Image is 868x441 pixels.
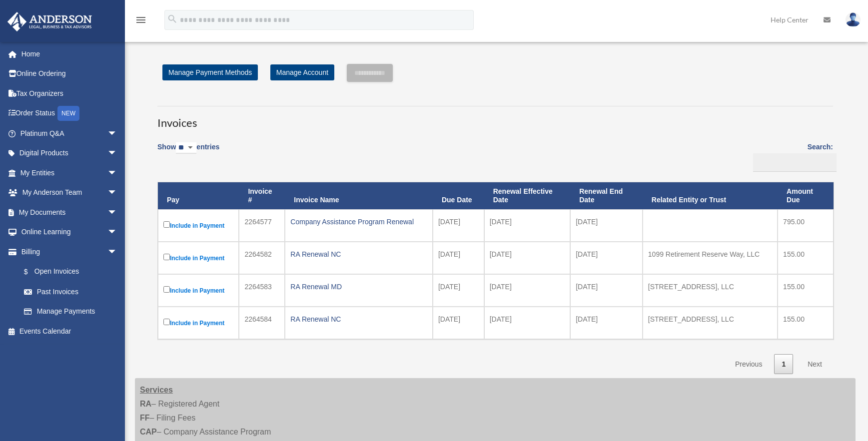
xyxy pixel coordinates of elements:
a: Past Invoices [14,282,127,302]
td: [DATE] [570,307,643,339]
a: Platinum Q&Aarrow_drop_down [7,123,132,143]
strong: FF [140,414,150,422]
a: Manage Payment Methods [162,64,258,80]
td: [DATE] [433,274,484,307]
a: $Open Invoices [14,262,122,282]
div: RA Renewal MD [290,280,427,294]
th: Related Entity or Trust: activate to sort column ascending [643,182,778,209]
div: RA Renewal NC [290,312,427,326]
td: [DATE] [484,242,570,274]
a: Online Ordering [7,64,132,84]
div: RA Renewal NC [290,247,427,261]
select: Showentries [176,142,196,154]
a: My Anderson Teamarrow_drop_down [7,183,132,203]
th: Invoice Name: activate to sort column ascending [285,182,433,209]
th: Renewal End Date: activate to sort column ascending [570,182,643,209]
span: arrow_drop_down [107,202,127,223]
label: Include in Payment [163,252,233,264]
td: 2264584 [239,307,285,339]
td: 155.00 [778,274,834,307]
input: Include in Payment [163,319,170,325]
a: menu [135,17,147,26]
td: 155.00 [778,242,834,274]
a: My Entitiesarrow_drop_down [7,163,132,183]
i: search [167,13,178,24]
td: 795.00 [778,209,834,242]
a: Next [800,354,830,375]
td: 2264582 [239,242,285,274]
a: Previous [728,354,770,375]
input: Include in Payment [163,221,170,228]
span: arrow_drop_down [107,183,127,203]
a: 1 [774,354,793,375]
label: Include in Payment [163,219,233,232]
span: arrow_drop_down [107,163,127,183]
a: Home [7,44,132,64]
strong: CAP [140,428,157,436]
a: Manage Payments [14,302,127,322]
label: Search: [750,141,833,172]
span: $ [29,266,34,278]
i: menu [135,14,147,26]
span: arrow_drop_down [107,123,127,144]
th: Invoice #: activate to sort column ascending [239,182,285,209]
a: Online Learningarrow_drop_down [7,222,132,242]
strong: Services [140,386,173,394]
a: Manage Account [270,64,334,80]
img: Anderson Advisors Platinum Portal [4,12,95,31]
td: [DATE] [433,209,484,242]
td: [DATE] [433,242,484,274]
td: [DATE] [484,209,570,242]
th: Renewal Effective Date: activate to sort column ascending [484,182,570,209]
label: Include in Payment [163,284,233,297]
td: 1099 Retirement Reserve Way, LLC [643,242,778,274]
td: 155.00 [778,307,834,339]
input: Include in Payment [163,254,170,260]
span: arrow_drop_down [107,242,127,262]
div: Company Assistance Program Renewal [290,215,427,229]
td: [DATE] [433,307,484,339]
span: arrow_drop_down [107,143,127,164]
h3: Invoices [157,106,833,131]
td: 2264577 [239,209,285,242]
th: Amount Due: activate to sort column ascending [778,182,834,209]
a: Billingarrow_drop_down [7,242,127,262]
span: arrow_drop_down [107,222,127,243]
a: Order StatusNEW [7,103,132,124]
td: [STREET_ADDRESS], LLC [643,274,778,307]
div: NEW [57,106,79,121]
input: Search: [753,153,837,172]
td: [DATE] [570,209,643,242]
td: [DATE] [484,274,570,307]
td: 2264583 [239,274,285,307]
input: Include in Payment [163,286,170,293]
img: User Pic [846,12,861,27]
a: Events Calendar [7,321,132,341]
td: [STREET_ADDRESS], LLC [643,307,778,339]
a: My Documentsarrow_drop_down [7,202,132,222]
label: Show entries [157,141,219,164]
td: [DATE] [570,242,643,274]
td: [DATE] [484,307,570,339]
td: [DATE] [570,274,643,307]
strong: RA [140,400,151,408]
a: Tax Organizers [7,83,132,103]
a: Digital Productsarrow_drop_down [7,143,132,163]
label: Include in Payment [163,317,233,329]
th: Due Date: activate to sort column ascending [433,182,484,209]
th: Pay: activate to sort column descending [158,182,239,209]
